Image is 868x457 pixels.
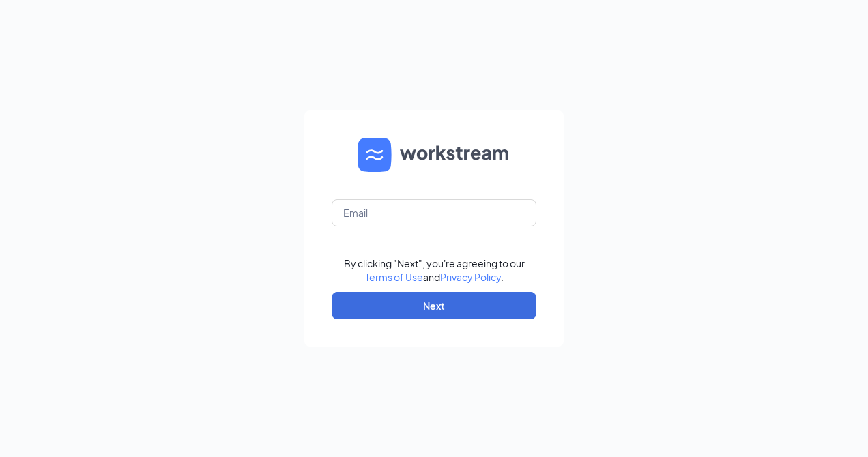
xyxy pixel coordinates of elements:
[365,271,423,283] a: Terms of Use
[358,138,510,172] img: WS logo and Workstream text
[332,199,536,226] input: Email
[332,292,536,319] button: Next
[440,271,501,283] a: Privacy Policy
[344,256,525,284] div: By clicking "Next", you're agreeing to our and .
